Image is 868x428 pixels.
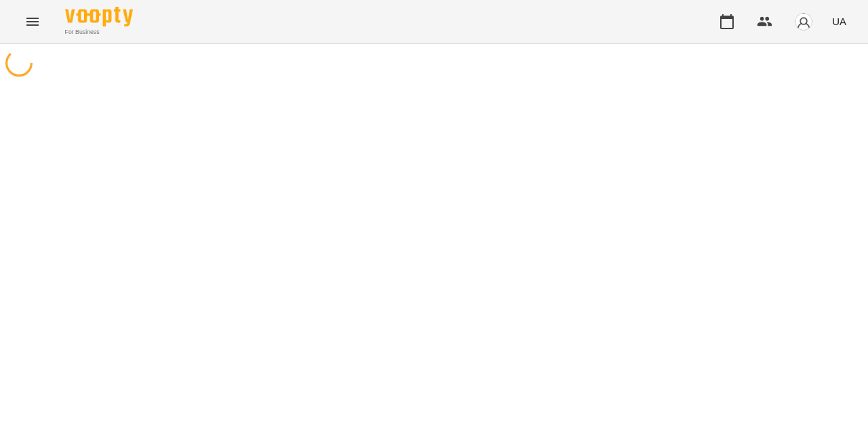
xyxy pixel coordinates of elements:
button: UA [827,9,852,34]
span: For Business [65,28,133,37]
img: avatar_s.png [794,12,813,31]
span: UA [832,14,846,28]
button: Menu [16,5,49,38]
img: Voopty Logo [65,7,133,26]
